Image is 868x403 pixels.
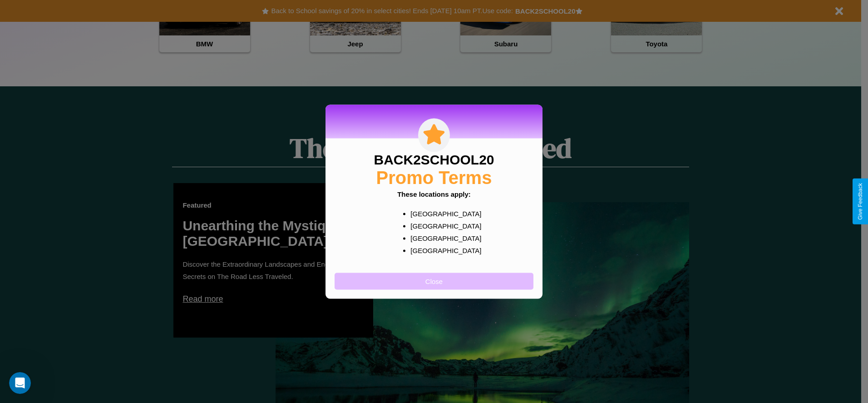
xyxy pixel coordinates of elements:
h3: BACK2SCHOOL20 [374,152,494,167]
b: These locations apply: [397,190,471,198]
h2: Promo Terms [376,167,492,188]
p: [GEOGRAPHIC_DATA] [410,219,475,232]
button: Close [335,273,533,289]
div: Give Feedback [857,183,863,220]
iframe: Intercom live chat [9,372,31,394]
p: [GEOGRAPHIC_DATA] [410,244,475,256]
p: [GEOGRAPHIC_DATA] [410,207,475,219]
p: [GEOGRAPHIC_DATA] [410,232,475,244]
